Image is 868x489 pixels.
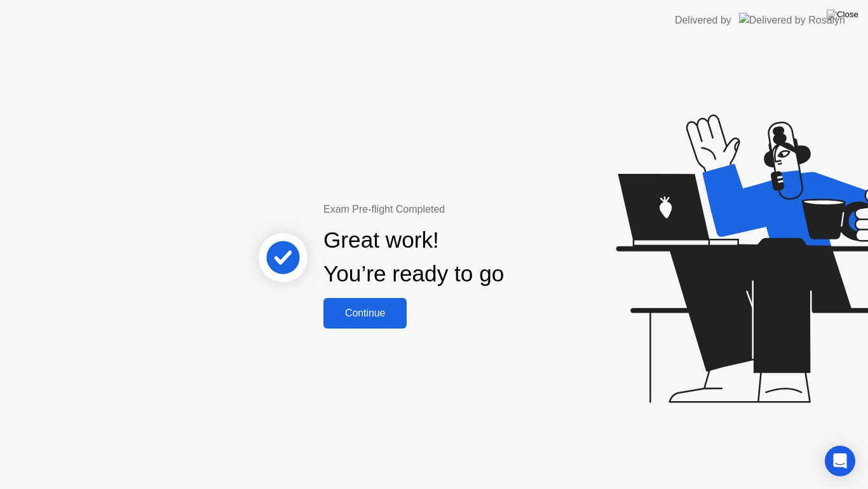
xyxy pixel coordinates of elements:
[327,308,403,319] div: Continue
[323,298,407,329] button: Continue
[323,202,586,217] div: Exam Pre-flight Completed
[675,13,731,28] div: Delivered by
[739,13,845,27] img: Delivered by Rosalyn
[825,446,855,476] div: Open Intercom Messenger
[323,223,504,291] div: Great work! You’re ready to go
[827,10,858,20] img: Close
